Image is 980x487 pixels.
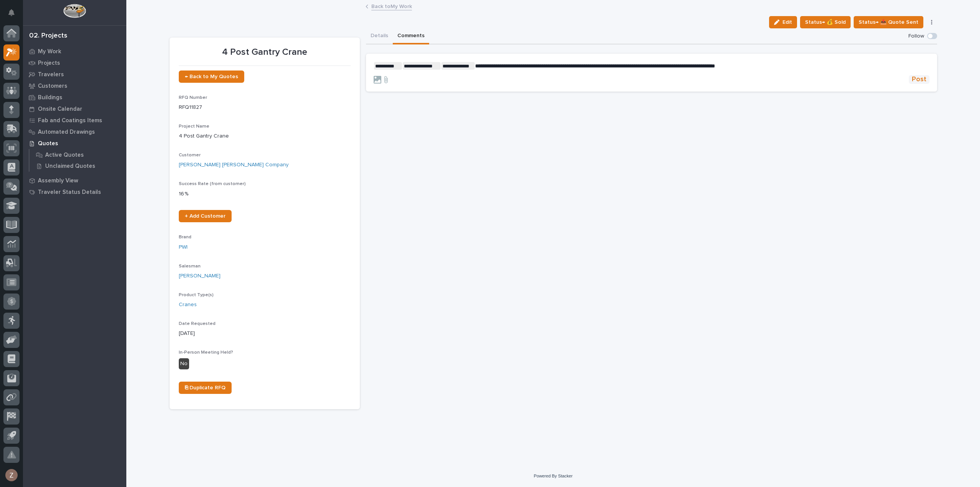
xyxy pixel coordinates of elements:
a: Active Quotes [29,149,126,160]
a: ⎘ Duplicate RFQ [179,382,232,394]
a: [PERSON_NAME] [179,272,220,280]
p: Onsite Calendar [38,106,82,113]
p: RFQ11827 [179,103,351,112]
a: Cranes [179,301,197,309]
a: PWI [179,243,188,251]
p: Buildings [38,94,62,101]
a: Automated Drawings [23,126,126,138]
span: Date Requested [179,321,216,326]
a: + Add Customer [179,210,232,222]
p: My Work [38,48,61,55]
div: 02. Projects [29,32,67,40]
button: Notifications [3,5,20,21]
p: Quotes [38,140,58,147]
p: Fab and Coatings Items [38,117,102,124]
button: Post [909,75,929,84]
a: Fab and Coatings Items [23,115,126,126]
a: Travelers [23,69,126,80]
a: ← Back to My Quotes [179,71,244,83]
p: 4 Post Gantry Crane [179,132,351,140]
div: No [179,358,189,369]
span: In-Person Meeting Held? [179,350,233,355]
p: Unclaimed Quotes [45,163,95,170]
span: Status→ 💰 Sold [805,18,846,27]
p: Active Quotes [45,152,84,159]
p: Travelers [38,71,64,78]
a: Unclaimed Quotes [29,161,126,171]
button: Comments [393,28,429,44]
p: Projects [38,60,60,67]
p: Traveler Status Details [38,189,101,196]
span: Project Name [179,124,209,129]
span: + Add Customer [185,213,225,219]
span: Customer [179,153,201,157]
p: [DATE] [179,330,351,338]
button: users-avatar [3,467,20,483]
span: Product Type(s) [179,293,214,297]
div: Notifications [10,9,20,21]
a: Traveler Status Details [23,186,126,198]
a: Back toMy Work [371,2,412,10]
a: Assembly View [23,175,126,186]
p: Automated Drawings [38,129,95,136]
a: Projects [23,57,126,69]
span: ← Back to My Quotes [185,74,238,79]
p: 16 % [179,190,351,198]
span: Salesman [179,264,201,269]
p: Customers [38,83,67,90]
span: Brand [179,235,191,239]
span: Status→ 📤 Quote Sent [859,18,918,27]
a: Powered By Stacker [534,474,572,478]
span: Edit [782,19,792,26]
a: Buildings [23,92,126,103]
p: Follow [908,33,924,39]
a: My Work [23,46,126,57]
button: Status→ 💰 Sold [800,16,851,28]
p: Assembly View [38,177,78,184]
span: Post [912,75,926,84]
img: Workspace Logo [63,4,86,18]
button: Status→ 📤 Quote Sent [854,16,923,28]
p: 4 Post Gantry Crane [179,47,351,58]
a: Customers [23,80,126,92]
button: Details [366,28,393,44]
a: Onsite Calendar [23,103,126,115]
button: Edit [769,16,797,28]
span: Success Rate (from customer) [179,182,246,186]
a: [PERSON_NAME] [PERSON_NAME] Company [179,161,289,169]
span: ⎘ Duplicate RFQ [185,385,225,390]
span: RFQ Number [179,95,207,100]
a: Quotes [23,138,126,149]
